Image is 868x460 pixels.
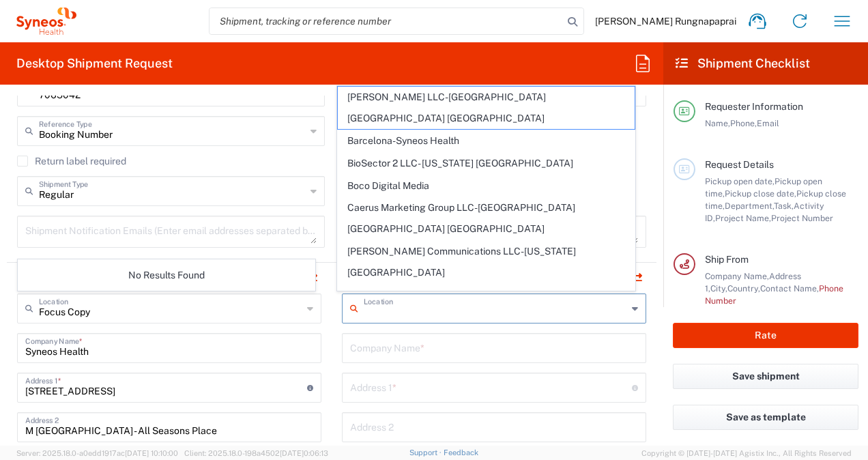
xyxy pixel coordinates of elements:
span: [DATE] 10:10:00 [125,449,178,457]
span: Client: 2025.18.0-198a450 [184,449,328,457]
span: Department, [725,201,774,211]
div: No Results Found [18,259,315,291]
span: Phone, [730,118,757,128]
span: [PERSON_NAME] Rungnapaprai [595,15,736,27]
span: Request Details [705,159,774,170]
h2: Shipment Checklist [676,55,810,72]
span: [PERSON_NAME] Communications LLC-[US_STATE] [GEOGRAPHIC_DATA] [338,241,634,283]
span: Email [757,118,779,128]
button: Rate [673,323,858,348]
span: Server: 2025.18.0-a0edd1917ac [16,449,178,457]
span: Task, [774,201,794,211]
span: Boco Digital Media [338,175,634,197]
span: Company Name, [705,271,769,281]
span: Pickup close date, [725,188,796,199]
a: Feedback [444,448,478,457]
span: Ship From [705,254,749,265]
h2: Desktop Shipment Request [16,55,173,72]
span: Barcelona-Syneos Health [338,130,634,152]
button: Save as template [673,405,858,430]
span: City, [710,283,727,293]
span: [PERSON_NAME] Chicco Agency, LLC-[US_STATE] [GEOGRAPHIC_DATA] [338,285,634,327]
span: Contact Name, [760,283,819,293]
span: Copyright © [DATE]-[DATE] Agistix Inc., All Rights Reserved [641,447,852,459]
span: Name, [705,118,730,128]
input: Shipment, tracking or reference number [209,8,563,34]
span: Requester Information [705,101,803,112]
a: Support [409,448,444,457]
span: Pickup open date, [705,176,775,186]
label: Return label required [17,156,126,167]
span: BioSector 2 LLC- [US_STATE] [GEOGRAPHIC_DATA] [338,153,634,174]
span: Project Number [771,213,833,223]
button: Save shipment [673,364,858,389]
span: [PERSON_NAME] LLC-[GEOGRAPHIC_DATA] [GEOGRAPHIC_DATA] [GEOGRAPHIC_DATA] [338,87,634,129]
span: 2[DATE]0:06:13 [275,449,328,457]
span: Project Name, [715,213,771,223]
span: Caerus Marketing Group LLC-[GEOGRAPHIC_DATA] [GEOGRAPHIC_DATA] [GEOGRAPHIC_DATA] [338,197,634,240]
span: Country, [727,283,760,293]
